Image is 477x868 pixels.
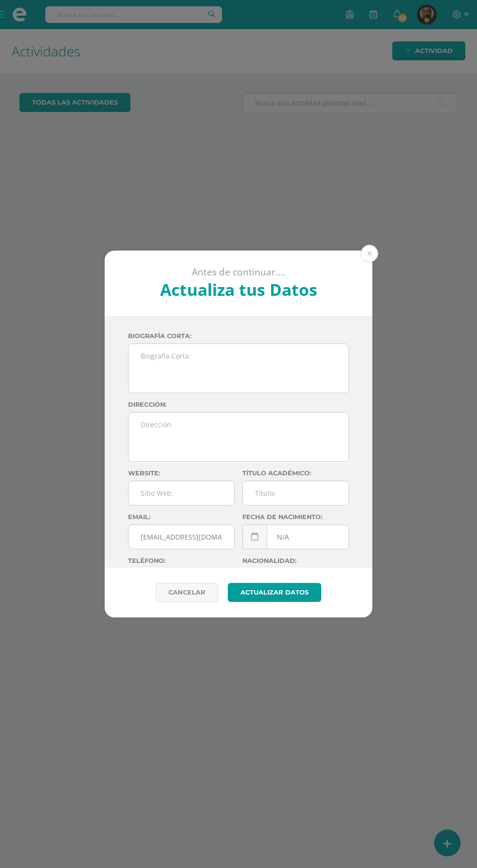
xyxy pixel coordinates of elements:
button: Actualizar datos [228,583,321,602]
input: Fecha de Nacimiento: [243,525,349,549]
p: Antes de continuar.... [131,266,347,278]
a: Cancelar [156,583,218,602]
label: Fecha de nacimiento: [242,513,349,521]
label: Nacionalidad: [242,557,349,564]
label: Teléfono: [128,557,235,564]
label: Título académico: [242,470,349,477]
label: Email: [128,513,235,521]
label: Biografía corta: [128,332,349,340]
h2: Actualiza tus Datos [131,278,347,301]
input: Titulo: [243,481,349,505]
input: Correo Electronico: [128,525,234,549]
label: Website: [128,470,235,477]
input: Sitio Web: [128,481,234,505]
label: Dirección: [128,401,349,408]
